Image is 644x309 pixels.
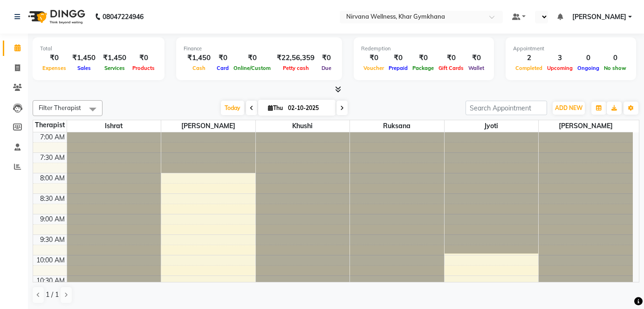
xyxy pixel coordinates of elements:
span: Upcoming [545,65,575,71]
div: 8:00 AM [38,173,67,183]
span: Khushi [256,120,350,132]
span: Today [221,101,244,115]
span: Package [410,65,436,71]
span: No show [602,65,629,71]
div: 3 [545,53,575,63]
div: ₹0 [130,53,157,63]
div: 9:30 AM [38,235,67,245]
div: ₹0 [386,53,410,63]
div: Finance [184,45,335,53]
span: Ongoing [575,65,602,71]
span: Cash [190,65,208,71]
div: ₹1,450 [184,53,214,63]
div: 10:00 AM [34,255,67,265]
span: Due [319,65,334,71]
span: Expenses [40,65,69,71]
span: 1 / 1 [46,290,59,300]
span: Products [130,65,157,71]
div: ₹0 [410,53,436,63]
div: Total [40,45,157,53]
div: 10:30 AM [34,276,67,286]
div: Redemption [361,45,486,53]
span: Completed [513,65,545,71]
div: ₹1,450 [99,53,130,63]
span: [PERSON_NAME] [539,120,633,132]
span: Thu [266,104,285,111]
span: [PERSON_NAME] [161,120,255,132]
span: Services [102,65,127,71]
span: [PERSON_NAME] [572,12,626,22]
div: ₹0 [436,53,466,63]
span: Ruksana [350,120,444,132]
div: ₹0 [231,53,273,63]
input: 2025-10-02 [285,101,332,115]
span: Online/Custom [231,65,273,71]
span: Jyoti [445,120,539,132]
div: ₹0 [40,53,69,63]
div: Therapist [33,120,67,130]
div: Appointment [513,45,629,53]
div: 2 [513,53,545,63]
div: 7:30 AM [38,153,67,163]
div: ₹0 [361,53,386,63]
span: Ishrat [67,120,161,132]
div: 0 [602,53,629,63]
div: ₹1,450 [69,53,99,63]
span: Sales [75,65,93,71]
button: ADD NEW [553,102,585,115]
span: Gift Cards [436,65,466,71]
span: ADD NEW [555,104,582,111]
div: ₹0 [466,53,486,63]
span: Prepaid [386,65,410,71]
img: logo [24,4,88,30]
div: 8:30 AM [38,194,67,204]
div: ₹0 [318,53,335,63]
div: ₹22,56,359 [273,53,318,63]
div: 0 [575,53,602,63]
b: 08047224946 [103,4,144,30]
input: Search Appointment [466,101,547,115]
span: Filter Therapist [39,104,81,111]
span: Wallet [466,65,486,71]
span: Petty cash [281,65,311,71]
div: 7:00 AM [38,132,67,142]
span: Card [214,65,231,71]
div: 9:00 AM [38,214,67,224]
span: Voucher [361,65,386,71]
div: ₹0 [214,53,231,63]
